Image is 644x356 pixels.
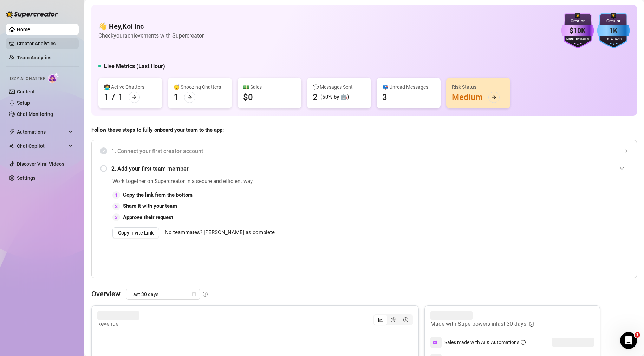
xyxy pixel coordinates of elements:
[391,317,396,322] span: pie-chart
[561,37,594,42] div: Monthly Sales
[17,126,67,138] span: Automations
[123,214,173,220] strong: Approve their request
[561,25,594,36] div: $10K
[97,320,139,328] article: Revenue
[620,166,624,171] span: expanded
[17,175,35,181] a: Settings
[452,83,505,91] div: Risk Status
[597,18,630,25] div: Creator
[130,289,196,299] span: Last 30 days
[430,320,526,328] article: Made with Superpowers in last 30 days
[313,92,318,103] div: 2
[104,83,157,91] div: 👩‍💻 Active Chatters
[91,289,121,299] article: Overview
[48,73,59,83] img: AI Chatter
[174,92,178,103] div: 1
[561,18,594,25] div: Creator
[521,340,526,345] span: info-circle
[104,92,109,103] div: 1
[9,129,15,135] span: thunderbolt
[118,230,154,236] span: Copy Invite Link
[100,160,628,177] div: 2. Add your first team member
[373,314,413,325] div: segmented control
[112,227,159,238] button: Copy Invite Link
[98,21,204,31] h4: 👋 Hey, Koi Inc
[597,25,630,36] div: 1K
[112,177,470,186] span: Work together on Supercreator in a secure and efficient way.
[243,92,253,103] div: $0
[17,100,30,106] a: Setup
[187,95,192,100] span: arrow-right
[597,13,630,48] img: blue-badge-DgoSNQY1.svg
[17,89,35,94] a: Content
[444,338,526,346] div: Sales made with AI & Automations
[118,92,123,103] div: 1
[17,38,73,49] a: Creator Analytics
[17,111,53,117] a: Chat Monitoring
[165,229,275,237] span: No teammates? [PERSON_NAME] as complete
[403,317,408,322] span: dollar-circle
[10,75,45,82] span: Izzy AI Chatter
[243,83,296,91] div: 💵 Sales
[382,92,387,103] div: 3
[635,332,640,338] span: 1
[17,161,64,167] a: Discover Viral Videos
[320,93,349,101] div: (50% by 🤖)
[382,83,435,91] div: 📪 Unread Messages
[123,192,193,198] strong: Copy the link from the bottom
[492,95,496,100] span: arrow-right
[6,11,58,18] img: logo-BBDzfeDw.svg
[561,13,594,48] img: purple-badge-B9DA21FR.svg
[192,292,196,296] span: calendar
[17,27,30,32] a: Home
[620,332,637,349] iframe: Intercom live chat
[203,292,208,297] span: info-circle
[433,339,439,345] img: svg%3e
[624,149,628,153] span: collapsed
[112,191,120,199] div: 1
[98,31,204,40] article: Check your achievements with Supercreator
[112,203,120,210] div: 2
[111,164,628,173] span: 2. Add your first team member
[111,147,628,156] span: 1. Connect your first creator account
[132,95,137,100] span: arrow-right
[174,83,226,91] div: 😴 Snoozing Chatters
[100,143,628,160] div: 1. Connect your first creator account
[104,62,165,71] h5: Live Metrics (Last Hour)
[488,177,628,267] iframe: Adding Team Members
[123,203,177,209] strong: Share it with your team
[9,144,14,149] img: Chat Copilot
[597,37,630,42] div: Total Fans
[313,83,365,91] div: 💬 Messages Sent
[378,317,383,322] span: line-chart
[17,140,67,152] span: Chat Copilot
[17,55,51,60] a: Team Analytics
[91,127,224,133] strong: Follow these steps to fully onboard your team to the app:
[112,213,120,221] div: 3
[529,322,534,327] span: info-circle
